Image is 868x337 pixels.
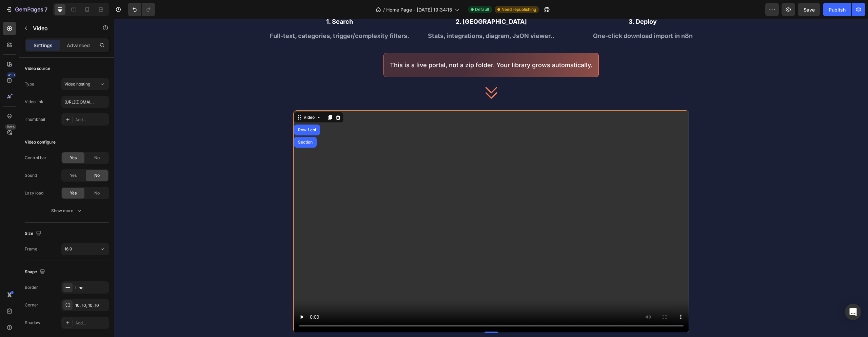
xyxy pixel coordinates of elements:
span: Video hosting [64,81,90,87]
div: Corner [25,302,38,308]
span: / [383,6,385,13]
button: 16:9 [61,243,109,255]
div: Type [25,81,34,87]
span: Save [804,7,815,13]
span: Default [475,6,489,13]
video: Video [179,92,575,314]
p: Settings [34,42,53,49]
div: Border [25,284,38,291]
div: Open Intercom Messenger [845,304,861,320]
div: Video source [25,65,50,72]
p: Advanced [67,42,90,49]
div: Add... [75,117,107,123]
input: Insert video url here [61,96,109,108]
div: Thumbnail [25,116,45,123]
div: Row 1 col [182,109,203,113]
div: Beta [5,124,16,130]
button: Publish [823,3,851,16]
p: Video [33,24,91,32]
div: 450 [6,72,16,78]
p: 7 [44,5,47,14]
div: Video [188,95,202,101]
span: No [94,190,100,196]
span: Need republishing [501,6,536,13]
span: No [94,155,100,161]
span: 16:9 [64,246,72,251]
div: Control bar [25,155,46,161]
p: This is a live portal, not a zip folder. Your library grows automatically. [276,42,478,50]
div: Size [25,229,43,238]
button: Video hosting [61,78,109,90]
div: Undo/Redo [128,3,155,16]
button: Show more [25,205,109,217]
div: Frame [25,246,37,252]
button: 7 [3,3,51,16]
div: Line [75,285,107,291]
div: Video link [25,99,43,105]
div: Publish [829,6,846,13]
div: 10, 10, 10, 10 [75,302,107,308]
div: Shadow [25,320,40,326]
div: Lazy load [25,190,43,196]
div: Shape [25,267,46,277]
div: Video configure [25,139,56,145]
div: Full-text, categories, trigger/complexity filters. [155,12,296,22]
div: Add... [75,320,107,326]
span: Yes [70,172,77,179]
button: Save [798,3,820,16]
span: Home Page - [DATE] 19:34:15 [386,6,452,13]
span: Yes [70,190,77,196]
span: Yes [70,155,77,161]
div: Show more [51,207,83,214]
div: Stats, integrations, diagram, JsON viewer.. [307,12,447,22]
div: Section [182,121,200,125]
div: Sound [25,172,37,179]
iframe: Design area [114,19,868,337]
div: One-click download import in n8n [458,12,599,22]
span: No [94,172,100,179]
